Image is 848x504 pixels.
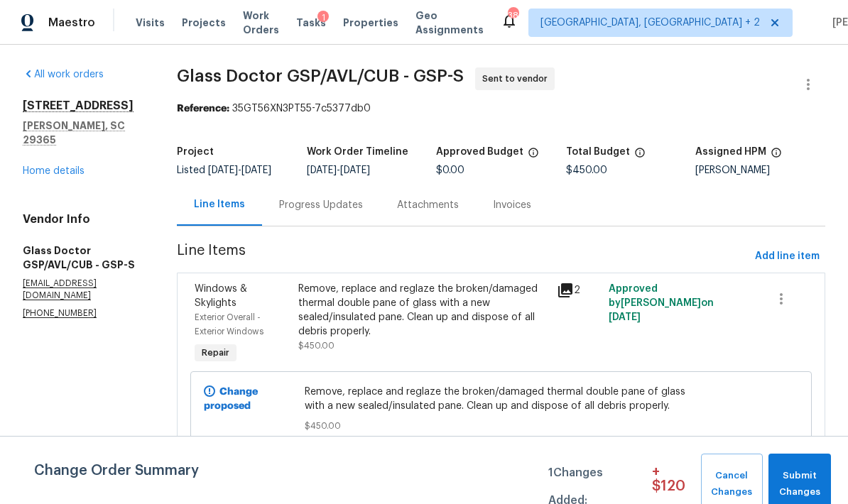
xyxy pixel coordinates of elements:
[177,243,749,270] span: Line Items
[177,104,229,114] b: Reference:
[208,165,271,175] span: -
[695,165,825,175] div: [PERSON_NAME]
[48,16,95,30] span: Maestro
[540,16,760,30] span: [GEOGRAPHIC_DATA], [GEOGRAPHIC_DATA] + 2
[196,346,235,360] span: Repair
[307,165,337,175] span: [DATE]
[241,165,271,175] span: [DATE]
[195,313,263,336] span: Exterior Overall - Exterior Windows
[307,147,408,157] h5: Work Order Timeline
[177,147,214,157] h5: Project
[177,165,271,175] span: Listed
[298,341,335,350] span: $450.00
[177,102,825,116] div: 35GT56XN3PT55-7c5377db0
[566,165,607,175] span: $450.00
[415,9,484,37] span: Geo Assignments
[279,198,363,212] div: Progress Updates
[204,387,258,411] b: Change proposed
[397,198,459,212] div: Attachments
[566,147,630,157] h5: Total Budget
[493,198,531,212] div: Invoices
[634,147,646,165] span: The total cost of line items that have been proposed by Opendoor. This sum includes line items th...
[136,16,165,30] span: Visits
[298,282,549,339] div: Remove, replace and reglaze the broken/damaged thermal double pane of glass with a new sealed/ins...
[343,16,398,30] span: Properties
[755,248,820,265] span: Add line item
[23,243,143,272] h5: Glass Doctor GSP/AVL/CUB - GSP-S
[771,147,782,165] span: The hpm assigned to this work order.
[609,284,714,322] span: Approved by [PERSON_NAME] on
[243,9,279,37] span: Work Orders
[528,147,539,165] span: The total cost of line items that have been approved by both Opendoor and the Trade Partner. This...
[695,147,766,157] h5: Assigned HPM
[482,72,553,86] span: Sent to vendor
[749,243,825,270] button: Add line item
[208,165,238,175] span: [DATE]
[23,212,143,226] h4: Vendor Info
[23,166,85,176] a: Home details
[195,284,247,308] span: Windows & Skylights
[436,147,523,157] h5: Approved Budget
[305,385,698,413] span: Remove, replace and reglaze the broken/damaged thermal double pane of glass with a new sealed/ins...
[305,419,698,433] span: $450.00
[508,9,518,23] div: 38
[340,165,370,175] span: [DATE]
[557,282,600,299] div: 2
[177,67,464,84] span: Glass Doctor GSP/AVL/CUB - GSP-S
[23,70,104,80] a: All work orders
[194,197,245,212] div: Line Items
[776,468,824,500] span: Submit Changes
[307,165,370,175] span: -
[296,18,326,28] span: Tasks
[436,165,464,175] span: $0.00
[317,11,329,25] div: 1
[182,16,226,30] span: Projects
[708,468,756,500] span: Cancel Changes
[609,312,641,322] span: [DATE]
